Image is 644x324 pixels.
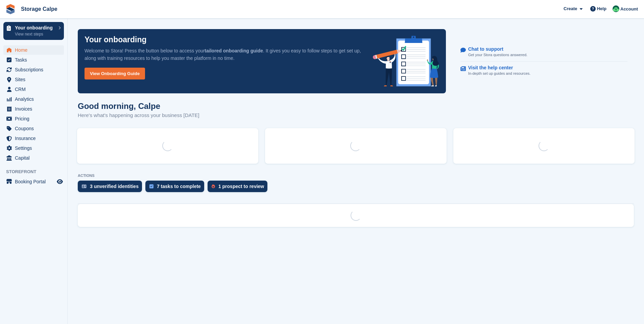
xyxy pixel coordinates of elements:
p: Chat to support [468,46,522,52]
p: Visit the help center [468,65,525,71]
span: Coupons [15,124,55,133]
a: 3 unverified identities [78,181,145,195]
a: menu [3,75,64,84]
span: Capital [15,153,55,163]
a: menu [3,134,64,143]
p: Your onboarding [15,25,55,30]
span: Home [15,45,55,55]
p: Your onboarding [85,36,147,44]
a: menu [3,45,64,55]
a: menu [3,153,64,163]
span: Tasks [15,55,55,65]
span: Settings [15,143,55,153]
img: stora-icon-8386f47178a22dfd0bd8f6a31ec36ba5ce8667c1dd55bd0f319d3a0aa187defe.svg [5,4,16,14]
a: menu [3,114,64,123]
p: In-depth set up guides and resources. [468,71,531,76]
img: verify_identity-adf6edd0f0f0b5bbfe63781bf79b02c33cf7c696d77639b501bdc392416b5a36.svg [82,184,87,188]
img: onboarding-info-6c161a55d2c0e0a8cae90662b2fe09162a5109e8cc188191df67fb4f79e88e88.svg [373,36,439,87]
a: 1 prospect to review [208,181,271,195]
a: Preview store [56,178,64,186]
a: menu [3,65,64,74]
span: Analytics [15,94,55,104]
p: Get your Stora questions answered. [468,52,527,58]
a: menu [3,104,64,114]
a: View Onboarding Guide [85,68,145,79]
p: Here's what's happening across your business [DATE] [78,112,199,119]
span: CRM [15,85,55,94]
a: Visit the help center In-depth set up guides and resources. [460,62,627,80]
span: Help [597,5,606,12]
span: Booking Portal [15,177,55,186]
span: Pricing [15,114,55,123]
span: Sites [15,75,55,84]
strong: tailored onboarding guide [205,48,263,53]
a: menu [3,124,64,133]
span: Subscriptions [15,65,55,74]
p: ACTIONS [78,173,634,178]
h1: Good morning, Calpe [78,101,199,111]
img: Calpe Storage [613,5,619,12]
span: Invoices [15,104,55,114]
div: 3 unverified identities [90,184,139,189]
img: task-75834270c22a3079a89374b754ae025e5fb1db73e45f91037f5363f120a921f8.svg [149,184,153,188]
a: menu [3,177,64,186]
a: Chat to support Get your Stora questions answered. [460,43,627,62]
a: menu [3,94,64,104]
a: menu [3,55,64,65]
img: prospect-51fa495bee0391a8d652442698ab0144808aea92771e9ea1ae160a38d050c398.svg [212,184,215,188]
div: 7 tasks to complete [157,184,201,189]
span: Create [564,5,577,12]
span: Insurance [15,134,55,143]
a: Storage Calpe [18,3,60,15]
p: View next steps [15,31,55,37]
span: Account [620,6,638,13]
a: menu [3,143,64,153]
p: Welcome to Stora! Press the button below to access your . It gives you easy to follow steps to ge... [85,47,362,62]
a: menu [3,85,64,94]
div: 1 prospect to review [218,184,264,189]
a: 7 tasks to complete [145,181,208,195]
a: Your onboarding View next steps [3,22,64,40]
span: Storefront [6,168,67,175]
